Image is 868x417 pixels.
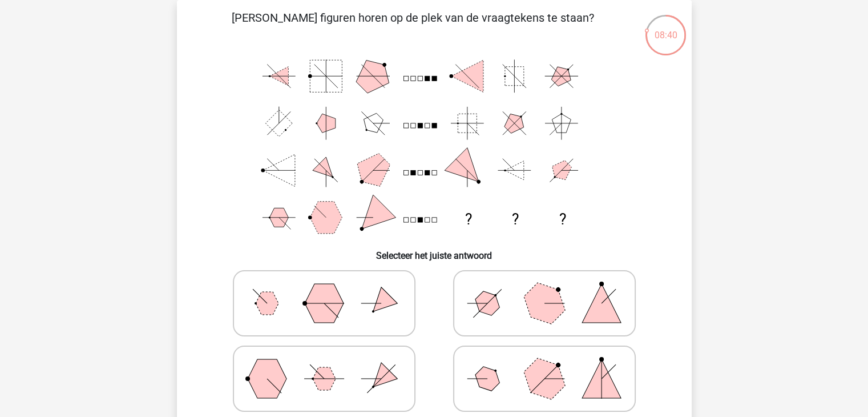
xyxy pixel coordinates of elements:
[195,9,631,43] p: [PERSON_NAME] figuren horen op de plek van de vraagtekens te staan?
[644,14,687,42] div: 08:40
[512,211,519,228] text: ?
[195,241,673,261] h6: Selecteer het juiste antwoord
[465,211,471,228] text: ?
[559,211,566,228] text: ?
